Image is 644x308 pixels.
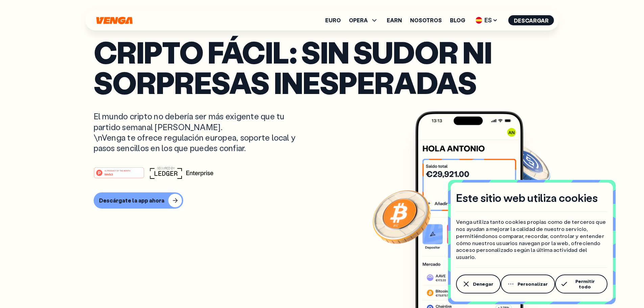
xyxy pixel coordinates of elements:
[476,17,482,24] img: flag-es
[325,18,341,23] a: Euro
[94,171,144,180] a: #1 PRODUCT OF THE MONTHWeb3
[450,18,465,23] a: Blog
[349,16,379,24] span: OPERA
[473,281,493,287] span: Denegar
[99,197,164,204] div: Descárgate la app ahora
[104,172,113,176] tspan: Web3
[94,192,551,209] a: Descárgate la app ahora
[410,18,442,23] a: Nosotros
[96,17,134,24] svg: Inicio
[501,275,555,293] button: Personalizar
[371,186,432,247] img: Bitcoin
[473,15,500,26] span: ES
[555,275,607,293] button: Permitir todo
[104,170,130,172] tspan: #1 PRODUCT OF THE MONTH
[94,192,183,209] button: Descárgate la app ahora
[94,111,307,153] p: El mundo cripto no debería ser más exigente que tu partido semanal [PERSON_NAME]. \nVenga te ofre...
[94,37,551,97] p: Cripto fácil: sin sudor ni sorpresas inesperadas
[456,275,501,293] button: Denegar
[508,15,554,25] button: Descargar
[518,281,548,287] span: Personalizar
[456,218,607,261] p: Venga utiliza tanto cookies propias como de terceros que nos ayudan a mejorar la calidad de nuest...
[349,18,368,23] span: OPERA
[503,141,552,189] img: USDC coin
[456,191,598,205] h4: Este sitio web utiliza cookies
[387,18,402,23] a: Earn
[570,279,600,289] span: Permitir todo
